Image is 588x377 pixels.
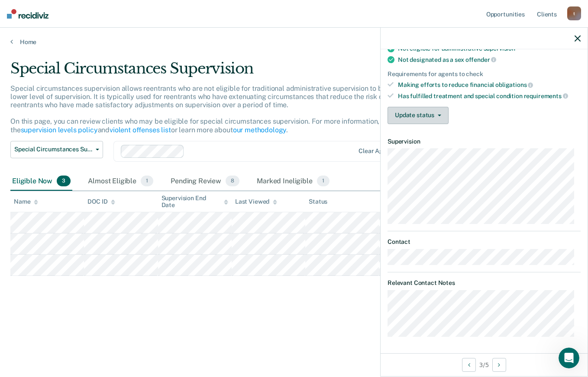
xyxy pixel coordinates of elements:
[381,353,588,376] div: 3 / 5
[235,198,277,205] div: Last Viewed
[559,348,579,368] iframe: Intercom live chat
[87,198,115,205] div: DOC ID
[10,172,72,191] div: Eligible Now
[255,172,331,191] div: Marked Ineligible
[233,126,287,134] a: our methodology
[110,126,171,134] a: violent offenses list
[57,176,71,187] span: 3
[14,146,92,153] span: Special Circumstances Supervision
[398,92,581,100] div: Has fulfilled treatment and special condition
[10,38,578,46] a: Home
[141,176,153,187] span: 1
[495,81,533,88] span: obligations
[162,195,228,209] div: Supervision End Date
[169,172,241,191] div: Pending Review
[10,84,436,134] p: Special circumstances supervision allows reentrants who are not eligible for traditional administ...
[14,198,38,205] div: Name
[388,138,581,145] dt: Supervision
[359,147,395,155] div: Clear agents
[484,45,515,52] span: supervision
[567,6,581,20] div: t
[388,107,449,124] button: Update status
[462,358,476,372] button: Previous Opportunity
[10,60,452,84] div: Special Circumstances Supervision
[388,279,581,287] dt: Relevant Contact Notes
[398,81,581,89] div: Making efforts to reduce financial
[388,238,581,246] dt: Contact
[317,176,330,187] span: 1
[492,358,506,372] button: Next Opportunity
[465,56,497,63] span: offender
[7,9,48,19] img: Recidiviz
[398,56,581,64] div: Not designated as a sex
[524,93,568,99] span: requirements
[86,172,155,191] div: Almost Eligible
[309,198,327,205] div: Status
[21,126,98,134] a: supervision levels policy
[388,70,581,78] div: Requirements for agents to check
[226,176,239,187] span: 8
